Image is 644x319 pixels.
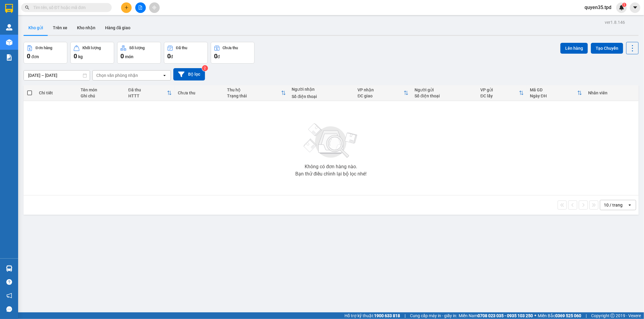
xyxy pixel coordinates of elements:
div: Chọn văn phòng nhận [96,72,138,78]
div: Đã thu [128,87,167,92]
button: Khối lượng0kg [70,42,114,64]
button: caret-down [630,2,640,13]
th: Toggle SortBy [477,85,527,101]
div: Nhân viên [588,90,635,95]
div: VP nhận [357,87,404,92]
strong: 0708 023 035 - 0935 103 250 [478,313,533,318]
input: Tìm tên, số ĐT hoặc mã đơn [33,4,104,11]
th: Toggle SortBy [354,85,412,101]
span: món [125,54,133,59]
span: Hỗ trợ kỹ thuật: [344,312,400,319]
span: đơn [31,54,39,59]
span: đ [217,54,220,59]
span: Miền Bắc [538,312,581,319]
input: Select a date range. [24,71,90,80]
div: Số lượng [129,46,145,50]
img: solution-icon [6,54,12,61]
span: 0 [74,52,77,60]
span: 0 [27,52,30,60]
span: file-add [138,5,143,10]
sup: 2 [202,65,208,71]
div: Trạng thái [227,93,281,98]
th: Toggle SortBy [224,85,289,101]
th: Toggle SortBy [125,85,175,101]
span: aim [152,5,156,10]
img: icon-new-feature [619,5,624,10]
button: Trên xe [48,21,72,35]
div: VP gửi [480,87,519,92]
span: Cung cấp máy in - giấy in: [410,312,457,319]
span: search [25,5,29,10]
button: Đã thu0đ [164,42,208,64]
div: Mã GD [530,87,577,92]
sup: 1 [622,3,626,7]
div: Số điện thoại [415,93,474,98]
span: notification [6,293,12,298]
button: Kho nhận [72,21,100,35]
span: 0 [167,52,171,60]
button: aim [149,2,160,13]
div: Ghi chú [81,93,122,98]
span: copyright [610,314,615,318]
svg: open [627,203,632,207]
div: HTTT [128,93,167,98]
div: Khối lượng [82,46,101,50]
div: Người gửi [415,87,474,92]
div: Ngày ĐH [530,93,577,98]
span: 1 [623,3,625,7]
div: ver 1.8.146 [605,19,625,26]
img: warehouse-icon [6,24,12,30]
div: ĐC giao [357,93,404,98]
span: Miền Nam [459,312,533,319]
div: Thu hộ [227,87,281,92]
span: 0 [120,52,124,60]
div: 10 / trang [604,202,623,208]
button: Bộ lọc [173,68,205,81]
span: plus [124,5,129,10]
span: caret-down [633,5,638,10]
img: warehouse-icon [6,265,12,272]
span: đ [171,54,173,59]
button: Lên hàng [560,43,588,54]
div: Bạn thử điều chỉnh lại bộ lọc nhé! [295,172,367,176]
div: ĐC lấy [480,93,519,98]
button: Tạo Chuyến [591,43,623,54]
span: 0 [214,52,217,60]
div: Chưa thu [178,90,221,95]
th: Toggle SortBy [527,85,585,101]
strong: 1900 633 818 [374,313,400,318]
div: Chi tiết [39,90,75,95]
span: | [586,312,587,319]
img: logo-vxr [5,4,13,13]
div: Số điện thoại [292,94,352,99]
button: plus [121,2,132,13]
span: quyen35.tpd [580,4,616,11]
span: message [6,306,12,312]
span: question-circle [6,279,12,285]
div: Người nhận [292,87,352,92]
button: Số lượng0món [117,42,161,64]
button: Hàng đã giao [100,21,135,35]
div: Đã thu [176,46,187,50]
div: Tên món [81,87,122,92]
span: kg [78,54,83,59]
img: svg+xml;base64,PHN2ZyBjbGFzcz0ibGlzdC1wbHVnX19zdmciIHhtbG5zPSJodHRwOi8vd3d3LnczLm9yZy8yMDAwL3N2Zy... [301,120,361,162]
span: ⚪️ [534,314,536,317]
div: Không có đơn hàng nào. [305,164,357,169]
div: Đơn hàng [36,46,52,50]
button: file-add [135,2,146,13]
div: Chưa thu [223,46,238,50]
button: Kho gửi [24,21,48,35]
button: Đơn hàng0đơn [24,42,67,64]
strong: 0369 525 060 [555,313,581,318]
img: warehouse-icon [6,39,12,46]
button: Chưa thu0đ [211,42,255,64]
span: | [405,312,405,319]
svg: open [162,73,167,78]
